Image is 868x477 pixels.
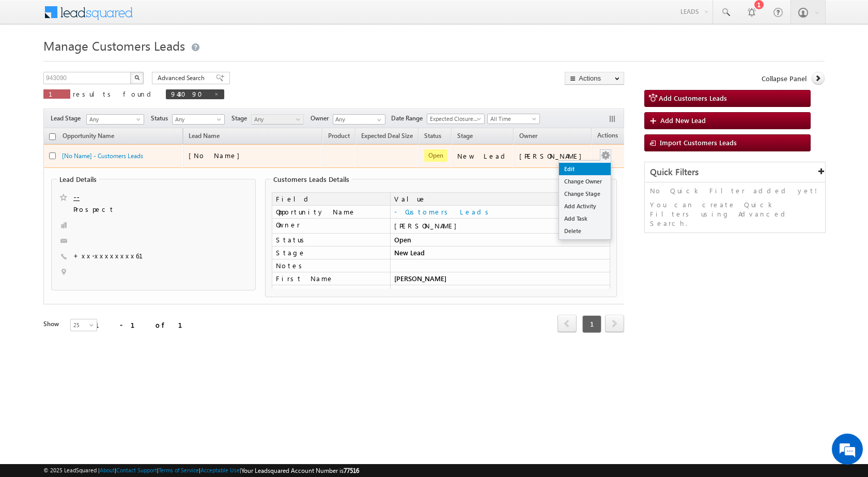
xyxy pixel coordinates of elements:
span: Your Leadsquared Account Number is [241,467,359,474]
td: Value [390,192,610,206]
span: Opportunity Name [63,132,114,140]
td: Stage [272,247,390,259]
a: About [100,467,115,473]
a: - Customers Leads [394,207,492,216]
a: Edit [559,163,611,175]
td: Opportunity ID [272,285,390,298]
a: Acceptable Use [200,467,240,473]
span: Any [252,115,301,124]
a: Delete [559,225,611,237]
span: Expected Closure Date [427,114,481,124]
span: Status [151,114,172,123]
a: Any [251,114,304,125]
td: Owner [272,219,390,234]
td: Notes [272,259,390,272]
span: results found [73,89,155,98]
span: Owner [519,132,537,140]
a: 25 [70,319,97,331]
span: 1 [582,315,601,333]
span: Manage Customers Leads [43,37,185,54]
div: New Lead [457,151,509,161]
div: [PERSON_NAME] [394,221,606,230]
div: [PERSON_NAME] [519,151,587,161]
span: Product [328,132,350,140]
a: Status [419,130,446,144]
span: Import Customers Leads [660,138,737,147]
span: Stage [231,114,251,123]
legend: Customers Leads Details [271,175,352,183]
span: +xx-xxxxxxxx61 [73,251,156,261]
input: Type to Search [333,114,385,125]
span: 1 [49,89,65,98]
span: Advanced Search [158,73,208,83]
a: All Time [487,114,540,124]
p: No Quick Filter added yet! [650,186,820,195]
span: 77516 [344,467,359,474]
a: Change Stage [559,188,611,200]
td: Open [390,234,610,247]
span: Owner [311,114,333,123]
input: Check all records [49,133,56,140]
legend: Lead Details [57,175,99,183]
a: Any [172,114,225,125]
img: d_60004797649_company_0_60004797649 [18,54,43,68]
a: Add Activity [559,200,611,212]
span: Date Range [391,114,427,123]
span: Any [87,115,141,124]
td: Field [272,192,390,206]
span: All Time [488,114,537,124]
span: Lead Stage [51,114,85,123]
a: next [605,316,624,332]
span: Prospect [73,205,198,215]
span: 943090 [171,89,209,98]
td: New Lead [390,247,610,259]
div: Minimize live chat window [169,5,194,30]
div: Chat with us now [54,54,174,68]
a: Contact Support [116,467,157,473]
textarea: Type your message and hit 'Enter' [13,96,189,310]
span: next [605,315,624,332]
span: 25 [71,320,98,330]
p: You can create Quick Filters using Advanced Search. [650,200,820,228]
span: prev [557,315,577,332]
td: Status [272,234,390,247]
td: Opportunity Name [272,206,390,219]
td: 943090 [390,285,610,298]
span: © 2025 LeadSquared | | | | | [43,466,359,475]
div: Quick Filters [645,162,825,182]
span: Stage [457,132,473,140]
span: Add Customers Leads [659,94,727,102]
div: Show [43,319,62,329]
span: Collapse Panel [762,74,807,83]
a: Expected Closure Date [427,114,485,124]
span: [No Name] [189,151,245,160]
td: First Name [272,272,390,285]
div: 1 - 1 of 1 [95,319,195,331]
span: Add New Lead [660,116,706,125]
a: Opportunity Name [57,130,119,144]
a: Change Owner [559,175,611,188]
span: Actions [592,130,623,143]
a: Stage [452,130,478,144]
a: [No Name] - Customers Leads [62,152,143,160]
span: Expected Deal Size [361,132,413,140]
button: Actions [565,72,624,85]
a: Add Task [559,212,611,225]
a: Show All Items [371,115,384,125]
a: Any [86,114,144,125]
td: [PERSON_NAME] [390,272,610,285]
span: Open [424,149,447,162]
em: Start Chat [141,318,188,332]
a: -- [73,192,80,202]
a: Terms of Service [159,467,199,473]
a: prev [557,316,577,332]
span: Lead Name [183,130,225,144]
a: Expected Deal Size [356,130,418,144]
span: Any [173,115,222,124]
img: Search [134,75,139,80]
